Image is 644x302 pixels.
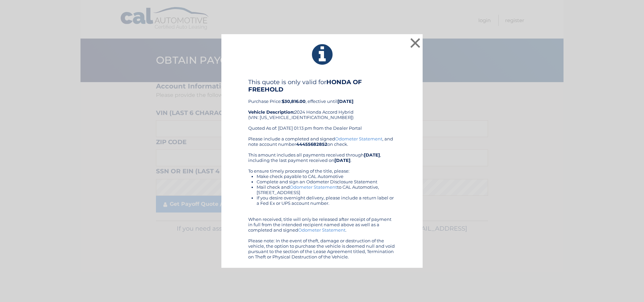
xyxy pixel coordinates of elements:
[248,136,396,259] div: Please include a completed and signed , and note account number on check. This amount includes al...
[282,99,306,104] b: $30,816.00
[257,179,396,184] li: Complete and sign an Odometer Disclosure Statement
[290,184,337,190] a: Odometer Statement
[364,152,380,158] b: [DATE]
[257,195,396,206] li: If you desire overnight delivery, please include a return label or a Fed Ex or UPS account number.
[335,136,382,141] a: Odometer Statement
[337,99,354,104] b: [DATE]
[248,78,396,93] h4: This quote is only valid for
[257,184,396,195] li: Mail check and to CAL Automotive, [STREET_ADDRESS]
[248,78,396,136] div: Purchase Price: , effective until 2024 Honda Accord Hybrid (VIN: [US_VEHICLE_IDENTIFICATION_NUMBE...
[248,78,362,93] b: HONDA OF FREEHOLD
[248,109,294,115] strong: Vehicle Description:
[334,158,351,163] b: [DATE]
[296,141,327,147] b: 44455682852
[298,227,345,233] a: Odometer Statement
[257,174,396,179] li: Make check payable to CAL Automotive
[409,36,422,50] button: ×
